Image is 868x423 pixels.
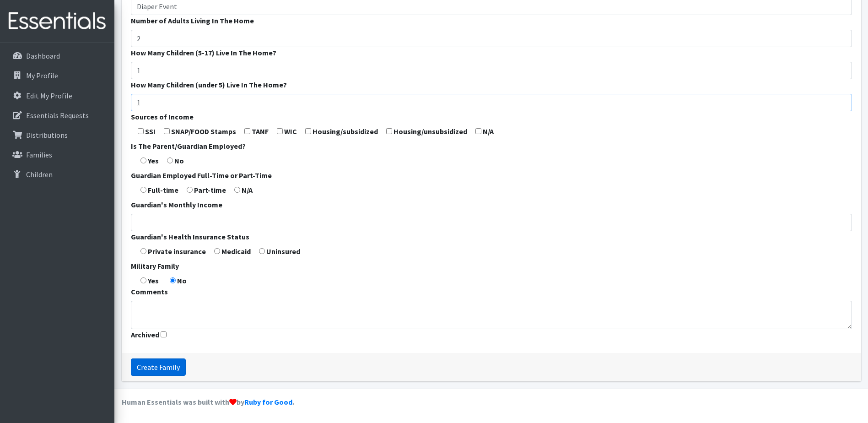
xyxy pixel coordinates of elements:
[131,141,246,152] label: Is The Parent/Guardian Employed?
[131,47,276,58] label: How Many Children (5-17) Live In The Home?
[131,199,222,210] label: Guardian's Monthly Income
[244,397,292,407] a: Ruby for Good
[131,358,186,376] input: Create Family
[148,276,159,285] strong: Yes
[145,126,156,137] label: SSI
[148,246,206,257] label: Private insurance
[4,66,111,85] a: My Profile
[483,126,494,137] label: N/A
[26,71,58,80] p: My Profile
[242,184,253,195] label: N/A
[131,260,179,271] label: Military Family
[131,329,159,340] label: Archived
[131,15,254,26] label: Number of Adults Living In The Home
[174,155,184,166] label: No
[26,111,89,120] p: Essentials Requests
[171,126,236,137] label: SNAP/FOOD Stamps
[148,184,178,195] label: Full-time
[148,155,159,166] label: Yes
[4,126,111,144] a: Distributions
[26,130,68,140] p: Distributions
[131,286,168,297] label: Comments
[131,79,287,90] label: How Many Children (under 5) Live In The Home?
[4,47,111,65] a: Dashboard
[252,126,269,137] label: TANF
[194,184,226,195] label: Part-time
[131,231,249,242] label: Guardian's Health Insurance Status
[4,106,111,125] a: Essentials Requests
[4,165,111,184] a: Children
[26,51,60,60] p: Dashboard
[313,126,378,137] label: Housing/subsidized
[4,6,111,37] img: HumanEssentials
[4,87,111,105] a: Edit My Profile
[26,170,53,179] p: Children
[394,126,467,137] label: Housing/unsubsidized
[284,126,297,137] label: WIC
[4,146,111,164] a: Families
[122,397,294,407] strong: Human Essentials was built with by .
[26,91,72,100] p: Edit My Profile
[266,246,300,257] label: Uninsured
[221,246,251,257] label: Medicaid
[26,150,52,159] p: Families
[131,170,272,181] label: Guardian Employed Full-Time or Part-Time
[177,276,187,285] strong: No
[131,111,194,122] label: Sources of Income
